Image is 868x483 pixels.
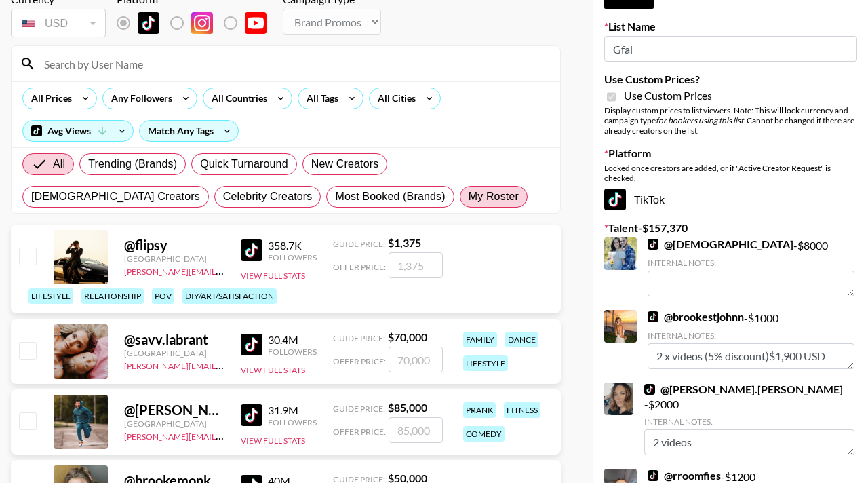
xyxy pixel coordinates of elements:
[644,384,655,395] img: TikTok
[648,258,854,268] div: Internal Notes:
[648,469,721,482] a: @rroomfies
[268,252,317,263] div: Followers
[241,239,262,261] img: TikTok
[124,331,224,348] div: @ savv.labrant
[268,347,317,357] div: Followers
[388,236,421,249] strong: $ 1,375
[648,470,658,481] img: TikTok
[14,12,103,35] div: USD
[604,163,857,183] div: Locked once creators are added, or if "Active Creator Request" is checked.
[36,53,552,75] input: Search by User Name
[656,115,743,125] em: for bookers using this list
[103,88,175,109] div: Any Followers
[463,355,508,371] div: lifestyle
[31,189,200,205] span: [DEMOGRAPHIC_DATA] Creators
[624,89,712,102] span: Use Custom Prices
[389,252,443,278] input: 1,375
[388,330,427,343] strong: $ 70,000
[333,239,385,249] span: Guide Price:
[268,333,317,347] div: 30.4M
[388,401,427,414] strong: $ 85,000
[604,221,857,235] label: Talent - $ 157,370
[311,156,379,172] span: New Creators
[389,347,443,372] input: 70,000
[463,426,505,442] div: comedy
[268,417,317,427] div: Followers
[463,332,497,347] div: family
[505,332,538,347] div: dance
[604,147,857,160] label: Platform
[124,348,224,358] div: [GEOGRAPHIC_DATA]
[648,343,854,369] textarea: 2 x videos (5% discount)$1,900 USD
[335,189,445,205] span: Most Booked (Brands)
[200,156,288,172] span: Quick Turnaround
[241,436,305,446] button: View Full Stats
[648,239,658,250] img: TikTok
[124,402,224,419] div: @ [PERSON_NAME].[PERSON_NAME]
[138,12,159,34] img: TikTok
[241,365,305,375] button: View Full Stats
[333,356,386,366] span: Offer Price:
[124,254,224,264] div: [GEOGRAPHIC_DATA]
[203,88,270,109] div: All Countries
[604,189,626,210] img: TikTok
[268,239,317,252] div: 358.7K
[370,88,418,109] div: All Cities
[140,121,238,141] div: Match Any Tags
[333,404,385,414] span: Guide Price:
[648,311,658,322] img: TikTok
[88,156,177,172] span: Trending (Brands)
[604,189,857,210] div: TikTok
[124,429,325,442] a: [PERSON_NAME][EMAIL_ADDRESS][DOMAIN_NAME]
[182,288,277,304] div: diy/art/satisfaction
[268,404,317,417] div: 31.9M
[644,383,843,396] a: @[PERSON_NAME].[PERSON_NAME]
[648,310,744,324] a: @brookestjohnn
[81,288,144,304] div: relationship
[644,383,854,455] div: - $ 2000
[604,20,857,33] label: List Name
[124,237,224,254] div: @ flipsy
[23,121,133,141] div: Avg Views
[389,417,443,443] input: 85,000
[241,334,262,355] img: TikTok
[223,189,313,205] span: Celebrity Creators
[245,12,267,34] img: YouTube
[604,73,857,86] label: Use Custom Prices?
[648,237,793,251] a: @[DEMOGRAPHIC_DATA]
[11,6,106,40] div: Currency is locked to USD
[463,402,496,418] div: prank
[152,288,174,304] div: pov
[28,288,73,304] div: lifestyle
[117,9,277,37] div: List locked to TikTok.
[604,105,857,136] div: Display custom prices to list viewers. Note: This will lock currency and campaign type . Cannot b...
[191,12,213,34] img: Instagram
[124,358,325,371] a: [PERSON_NAME][EMAIL_ADDRESS][DOMAIN_NAME]
[298,88,341,109] div: All Tags
[23,88,75,109] div: All Prices
[124,264,325,277] a: [PERSON_NAME][EMAIL_ADDRESS][DOMAIN_NAME]
[648,310,854,369] div: - $ 1000
[504,402,540,418] div: fitness
[124,419,224,429] div: [GEOGRAPHIC_DATA]
[644,429,854,455] textarea: 2 videos
[241,404,262,426] img: TikTok
[53,156,65,172] span: All
[648,237,854,296] div: - $ 8000
[333,427,386,437] span: Offer Price:
[333,333,385,343] span: Guide Price:
[469,189,519,205] span: My Roster
[333,262,386,272] span: Offer Price:
[644,417,854,427] div: Internal Notes:
[648,330,854,341] div: Internal Notes:
[241,271,305,281] button: View Full Stats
